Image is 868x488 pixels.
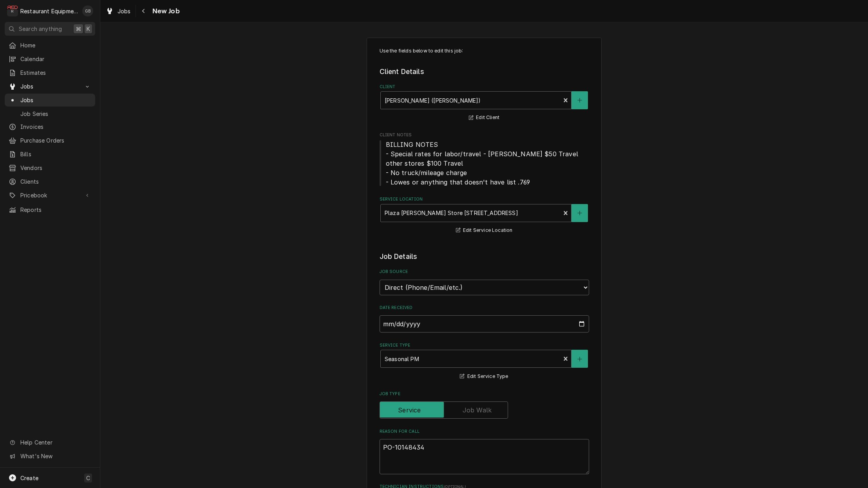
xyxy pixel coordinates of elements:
legend: Client Details [380,67,589,77]
div: Client Notes [380,132,589,186]
span: C [86,474,90,482]
textarea: PO-10148434 [380,439,589,474]
button: Edit Service Type [459,372,509,381]
span: Home [20,41,91,49]
span: Bills [20,150,91,158]
a: Reports [5,203,95,216]
div: Job Source [380,269,589,295]
div: Gary Beaver's Avatar [82,5,93,16]
a: Purchase Orders [5,134,95,147]
button: Search anything⌘K [5,22,95,36]
button: Navigate back [137,5,150,17]
a: Vendors [5,161,95,174]
button: Edit Service Location [455,226,514,235]
a: Bills [5,148,95,161]
div: Job Type [380,391,589,419]
label: Job Source [380,269,589,275]
label: Reason For Call [380,428,589,435]
button: Edit Client [468,113,501,123]
div: Reason For Call [380,428,589,474]
span: New Job [150,6,180,16]
span: Create [20,475,38,481]
span: Estimates [20,69,91,77]
span: Job Series [20,110,91,118]
div: Service Type [380,342,589,381]
a: Clients [5,175,95,188]
button: Create New Service [571,350,588,368]
div: Service Location [380,196,589,235]
span: Jobs [118,7,131,15]
div: Restaurant Equipment Diagnostics [20,7,78,15]
span: Calendar [20,55,91,63]
a: Jobs [103,5,134,18]
span: Pricebook [20,191,80,199]
span: Client Notes [380,132,589,138]
button: Create New Client [571,91,588,109]
a: Go to Jobs [5,80,95,93]
span: Clients [20,177,91,186]
div: Restaurant Equipment Diagnostics's Avatar [7,5,18,16]
div: Date Received [380,305,589,333]
span: Jobs [20,82,80,90]
label: Service Type [380,342,589,349]
a: Estimates [5,66,95,79]
a: Job Series [5,107,95,120]
label: Job Type [380,391,589,397]
span: What's New [20,452,90,460]
svg: Create New Location [577,210,582,216]
label: Service Location [380,196,589,202]
p: Use the fields below to edit this job: [380,47,589,54]
span: Client Notes [380,140,589,187]
legend: Job Details [380,251,589,262]
svg: Create New Service [577,356,582,362]
span: K [87,25,90,33]
label: Date Received [380,305,589,311]
a: Go to Pricebook [5,189,95,202]
div: Client [380,84,589,123]
div: R [7,5,18,16]
div: GB [82,5,93,16]
a: Calendar [5,52,95,65]
input: yyyy-mm-dd [380,315,589,333]
span: ⌘ [76,25,81,33]
span: BILLING NOTES - Special rates for labor/travel - [PERSON_NAME] $50 Travel other stores $100 Trave... [386,141,580,186]
a: Go to Help Center [5,436,95,449]
span: Help Center [20,438,90,446]
label: Client [380,84,589,90]
button: Create New Location [571,204,588,222]
span: Search anything [19,25,62,33]
a: Invoices [5,120,95,133]
svg: Create New Client [577,98,582,103]
a: Go to What's New [5,450,95,463]
a: Jobs [5,94,95,107]
a: Home [5,39,95,52]
span: Purchase Orders [20,136,91,145]
span: Invoices [20,123,91,131]
span: Jobs [20,96,91,104]
span: Vendors [20,164,91,172]
span: Reports [20,206,91,214]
